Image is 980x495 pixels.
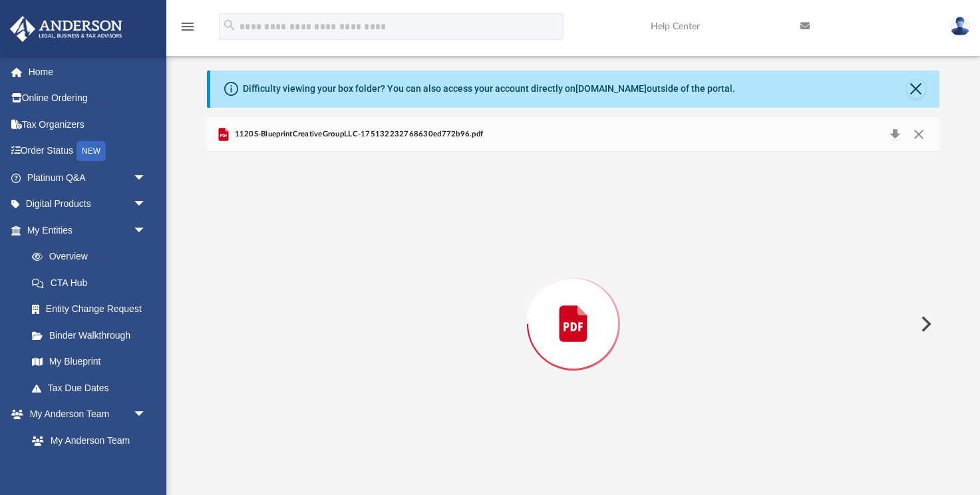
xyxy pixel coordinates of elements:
span: arrow_drop_down [133,401,160,428]
span: arrow_drop_down [133,164,160,192]
div: NEW [77,141,106,161]
a: My Anderson Team [19,427,153,454]
a: Online Ordering [9,85,166,112]
span: 1120S-BlueprintCreativeGroupLLC-175132232768630ed772b96.pdf [232,128,483,140]
a: My Blueprint [19,349,160,375]
a: Binder Walkthrough [19,322,166,349]
a: Home [9,59,166,85]
a: CTA Hub [19,269,166,296]
a: Platinum Q&Aarrow_drop_down [9,164,166,191]
a: Overview [19,244,166,270]
a: My Entitiesarrow_drop_down [9,217,166,244]
a: [DOMAIN_NAME] [575,83,647,94]
button: Close [906,125,930,144]
a: Tax Due Dates [19,375,166,401]
a: Order StatusNEW [9,138,166,165]
a: Digital Productsarrow_drop_down [9,191,166,218]
i: menu [180,19,196,35]
a: Entity Change Request [19,296,166,323]
a: menu [180,25,196,35]
div: Difficulty viewing your box folder? You can also access your account directly on outside of the p... [243,82,735,96]
img: Anderson Advisors Platinum Portal [6,16,126,42]
button: Download [883,125,907,144]
img: User Pic [950,17,970,36]
a: My Anderson Teamarrow_drop_down [9,401,160,428]
span: arrow_drop_down [133,217,160,244]
button: Close [907,80,925,98]
i: search [222,18,237,33]
a: Tax Organizers [9,111,166,138]
button: Next File [910,305,939,343]
span: arrow_drop_down [133,191,160,218]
